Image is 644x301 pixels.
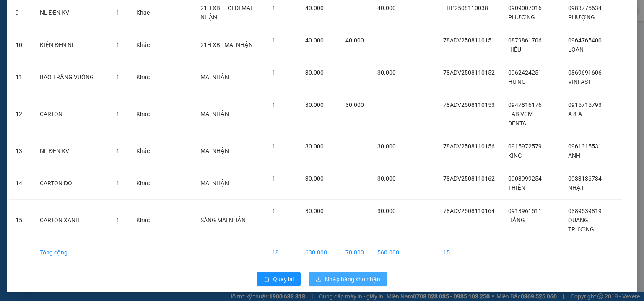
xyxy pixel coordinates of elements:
span: 0915972579 [508,143,542,150]
td: Khác [130,61,156,93]
td: Tổng cộng [33,241,109,264]
span: 78ADV2508110156 [443,143,495,150]
span: 0964765400 [568,37,602,44]
span: THIỆN [508,184,525,191]
span: VINFAST [568,78,591,85]
td: Khác [130,93,156,135]
span: 1 [272,37,275,44]
span: 78ADV2508110151 [443,37,495,44]
span: 1 [272,5,275,11]
td: 15 [9,200,33,241]
span: 30.000 [305,143,324,150]
span: HIẾU [508,46,521,53]
span: 0962424251 [508,69,542,76]
span: MAI NHẬN [200,180,229,187]
td: 15 [436,241,501,264]
span: 21H XB - MAI NHẬN [200,42,253,48]
span: download [316,276,322,283]
span: 1 [116,148,119,154]
span: 1 [272,143,275,150]
span: 78ADV2508110162 [443,175,495,182]
span: 1 [272,208,275,214]
span: 0983136734 [568,175,602,182]
span: 30.000 [305,69,324,76]
span: NHẬT [568,184,584,191]
td: Khác [130,200,156,241]
span: 78ADV2508110152 [443,69,495,76]
td: 10 [9,29,33,61]
span: 1 [272,101,275,108]
td: Khác [130,135,156,167]
span: 0903999254 [508,175,542,182]
span: 30.000 [305,208,324,214]
span: KING [508,152,522,159]
span: 21H XB - TỐI DI MAI NHẬN [200,5,252,21]
span: HƯNG [508,78,526,85]
span: 30.000 [377,175,396,182]
td: BAO TRẮNG VUÔNG [33,61,109,93]
td: CARTON ĐỎ [33,167,109,200]
span: LHP2508110038 [443,5,488,11]
span: 30.000 [377,143,396,150]
span: 1 [272,175,275,182]
span: MAI NHẬN [200,148,229,154]
td: Khác [130,167,156,200]
span: 40.000 [305,37,324,44]
td: 14 [9,167,33,200]
span: 40.000 [377,5,396,11]
button: downloadNhập hàng kho nhận [309,272,387,286]
span: 78ADV2508110153 [443,101,495,108]
button: rollbackQuay lại [257,272,301,286]
span: 0869691606 [568,69,602,76]
td: NL ĐEN KV [33,135,109,167]
span: A & A [568,111,582,117]
span: 30.000 [377,69,396,76]
span: PHƯỢNG [568,14,595,21]
span: 30.000 [305,175,324,182]
span: Quay lại [273,275,294,284]
span: 0983775634 [568,5,602,11]
td: 70.000 [339,241,371,264]
span: HẰNG [508,217,525,223]
td: KIỆN ĐEN NL [33,29,109,61]
span: 1 [116,74,119,80]
span: ANH [568,152,580,159]
span: LOAN [568,46,584,53]
span: 1 [116,180,119,187]
span: PHƯƠNG [508,14,535,21]
span: 1 [116,9,119,16]
span: 0915715793 [568,101,602,108]
span: 1 [116,217,119,223]
span: 0947816176 [508,101,542,108]
td: 12 [9,93,33,135]
td: CARTON [33,93,109,135]
span: Nhập hàng kho nhận [325,275,380,284]
span: MAI NHẬN [200,111,229,117]
span: 0879861706 [508,37,542,44]
td: 11 [9,61,33,93]
span: 30.000 [305,101,324,108]
span: LAB VCM DENTAL [508,111,533,127]
span: 1 [272,69,275,76]
span: 30.000 [345,101,364,108]
span: 1 [116,42,119,48]
span: 30.000 [377,208,396,214]
span: 40.000 [305,5,324,11]
td: CARTON XANH [33,200,109,241]
td: 18 [265,241,299,264]
span: 1 [116,111,119,117]
span: rollback [264,276,270,283]
span: 0961315531 [568,143,602,150]
span: MAI NHẬN [200,74,229,80]
span: 78ADV2508110164 [443,208,495,214]
span: 0913961511 [508,208,542,214]
span: QUANG TRƯỜNG [568,217,594,233]
span: 0909007016 [508,5,542,11]
span: 40.000 [345,37,364,44]
td: Khác [130,29,156,61]
td: 13 [9,135,33,167]
td: 630.000 [299,241,339,264]
td: 560.000 [371,241,406,264]
span: SÁNG MAI NHẬN [200,217,246,223]
span: 0389539819 [568,208,602,214]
